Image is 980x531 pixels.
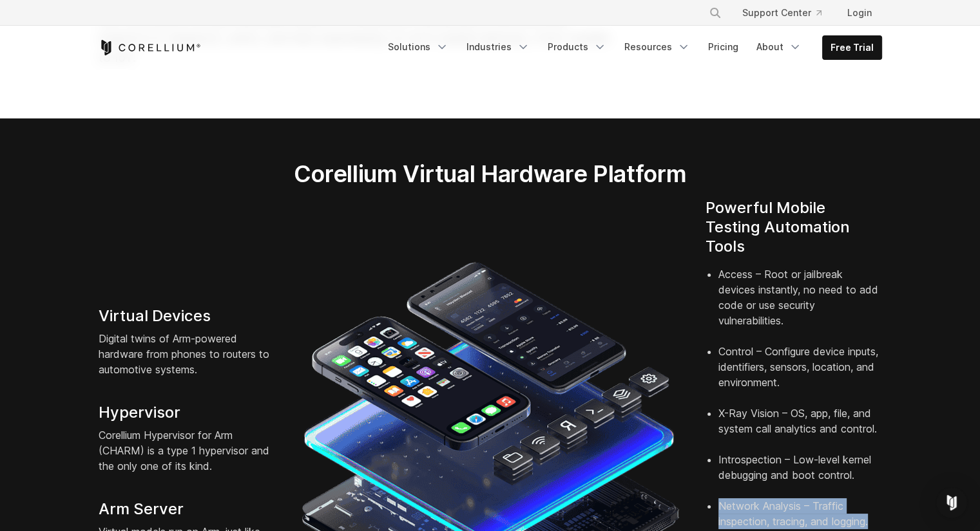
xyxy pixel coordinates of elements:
div: Navigation Menu [693,1,882,24]
a: Login [837,1,882,24]
h4: Arm Server [99,499,275,519]
div: Open Intercom Messenger [936,487,967,518]
h2: Corellium Virtual Hardware Platform [233,160,747,188]
a: Free Trial [823,36,881,59]
div: Navigation Menu [380,35,882,60]
h4: Hypervisor [99,403,275,422]
p: Digital twins of Arm-powered hardware from phones to routers to automotive systems. [99,331,275,377]
a: Products [540,35,614,59]
a: Corellium Home [99,40,201,55]
li: Access – Root or jailbreak devices instantly, no need to add code or use security vulnerabilities. [718,266,882,344]
h4: Powerful Mobile Testing Automation Tools [706,198,882,256]
li: Control – Configure device inputs, identifiers, sensors, location, and environment. [718,344,882,405]
li: Introspection – Low-level kernel debugging and boot control. [718,452,882,498]
h4: Virtual Devices [99,306,275,326]
a: About [749,35,809,59]
a: Pricing [700,35,746,59]
button: Search [704,1,727,24]
a: Resources [617,35,698,59]
p: Corellium Hypervisor for Arm (CHARM) is a type 1 hypervisor and the only one of its kind. [99,427,275,474]
a: Industries [459,35,537,59]
a: Solutions [380,35,456,59]
a: Support Center [732,1,832,24]
li: X-Ray Vision – OS, app, file, and system call analytics and control. [718,405,882,452]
